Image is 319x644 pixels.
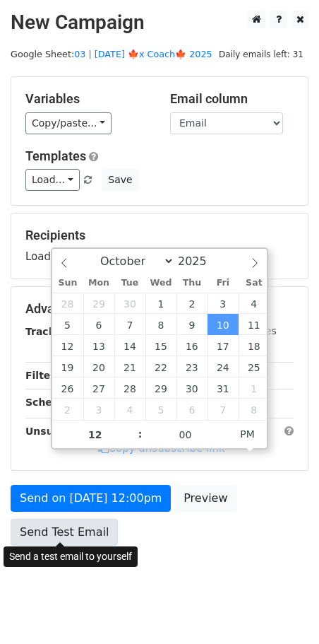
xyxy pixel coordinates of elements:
span: Daily emails left: 31 [214,47,308,62]
span: Click to toggle [228,420,267,448]
span: October 12, 2025 [52,335,83,356]
label: UTM Codes [221,324,276,339]
span: November 2, 2025 [52,399,83,420]
small: Google Sheet: [11,49,212,59]
input: Minute [143,421,229,449]
span: Thu [176,279,207,288]
button: Save [102,169,138,191]
a: 03 | [DATE] 🍁x Coach🍁 2025 [74,49,212,59]
span: October 22, 2025 [145,356,176,377]
span: October 3, 2025 [207,293,239,314]
span: October 29, 2025 [145,377,176,399]
span: October 2, 2025 [176,293,207,314]
h5: Variables [25,91,149,107]
span: October 25, 2025 [239,356,270,377]
span: October 31, 2025 [207,377,239,399]
a: Daily emails left: 31 [214,49,308,59]
span: October 13, 2025 [83,335,114,356]
span: October 7, 2025 [114,314,145,335]
a: Templates [25,148,86,163]
h2: New Campaign [11,11,308,35]
span: October 5, 2025 [52,314,83,335]
span: October 14, 2025 [114,335,145,356]
span: September 30, 2025 [114,293,145,314]
span: Sun [52,279,83,288]
span: Sat [239,279,270,288]
a: Load... [25,169,80,191]
span: October 1, 2025 [145,293,176,314]
span: October 20, 2025 [83,356,114,377]
span: October 8, 2025 [145,314,176,335]
span: October 6, 2025 [83,314,114,335]
span: October 30, 2025 [176,377,207,399]
span: September 29, 2025 [83,293,114,314]
span: October 4, 2025 [239,293,270,314]
a: Preview [174,485,236,512]
div: Loading... [25,228,294,264]
span: November 1, 2025 [239,377,270,399]
strong: Filters [25,370,61,381]
span: September 28, 2025 [52,293,83,314]
h5: Advanced [25,301,294,317]
h5: Email column [170,91,294,107]
a: Send Test Email [11,519,118,546]
span: November 8, 2025 [239,399,270,420]
input: Year [174,254,225,268]
a: Send on [DATE] 12:00pm [11,485,171,512]
strong: Unsubscribe [25,426,95,437]
span: October 26, 2025 [52,377,83,399]
span: Tue [114,279,145,288]
span: October 27, 2025 [83,377,114,399]
strong: Schedule [25,397,76,408]
input: Hour [52,421,138,449]
span: Fri [207,279,239,288]
span: : [138,420,143,448]
span: October 21, 2025 [114,356,145,377]
strong: Tracking [25,326,73,337]
a: Copy/paste... [25,112,112,134]
h5: Recipients [25,228,294,243]
span: October 10, 2025 [207,314,239,335]
span: November 4, 2025 [114,399,145,420]
div: Send a test email to yourself [4,546,138,567]
a: Copy unsubscribe link [98,442,225,455]
span: October 28, 2025 [114,377,145,399]
span: October 23, 2025 [176,356,207,377]
span: October 24, 2025 [207,356,239,377]
span: November 3, 2025 [83,399,114,420]
span: November 6, 2025 [176,399,207,420]
iframe: Chat Widget [248,576,319,644]
span: October 17, 2025 [207,335,239,356]
span: October 9, 2025 [176,314,207,335]
span: October 11, 2025 [239,314,270,335]
span: November 5, 2025 [145,399,176,420]
span: October 15, 2025 [145,335,176,356]
span: October 19, 2025 [52,356,83,377]
span: Wed [145,279,176,288]
span: October 16, 2025 [176,335,207,356]
span: October 18, 2025 [239,335,270,356]
span: November 7, 2025 [207,399,239,420]
span: Mon [83,279,114,288]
